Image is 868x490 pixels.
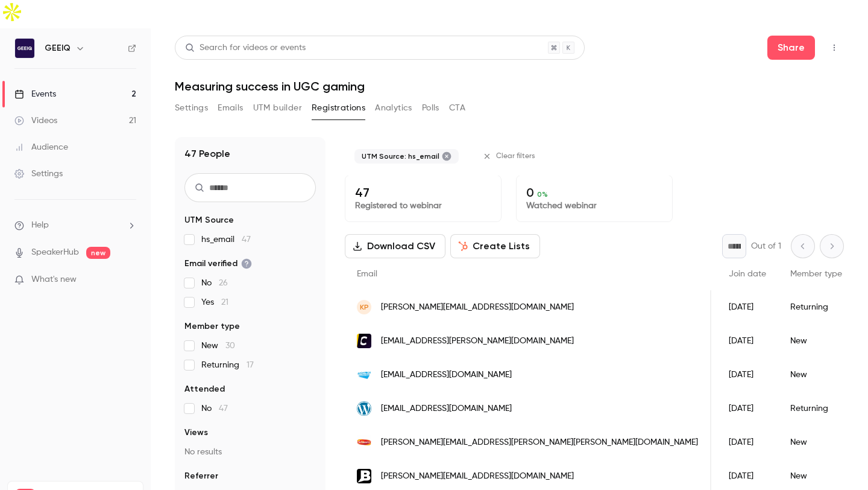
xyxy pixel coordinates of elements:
[184,446,316,458] p: No results
[357,367,371,382] img: animocabrands.com
[15,39,34,58] img: GEEIQ
[478,147,542,166] button: Clear filters
[526,200,662,212] p: Watched webinar
[357,334,371,348] img: wearecollider.com
[219,279,228,287] span: 26
[31,273,77,286] span: What's new
[537,190,548,199] span: 0 %
[717,425,778,459] div: [DATE]
[778,358,854,392] div: New
[184,470,218,482] span: Referrer
[242,235,251,244] span: 47
[778,290,854,324] div: Returning
[14,168,63,180] div: Settings
[14,115,57,127] div: Videos
[31,246,79,259] a: SpeakerHub
[375,98,412,118] button: Analytics
[184,427,208,439] span: Views
[362,151,439,161] span: UTM Source: hs_email
[778,392,854,425] div: Returning
[201,234,251,246] span: hs_email
[717,358,778,392] div: [DATE]
[449,98,465,118] button: CTA
[31,219,49,232] span: Help
[717,290,778,324] div: [DATE]
[175,79,844,94] h1: Measuring success in UGC gaming
[381,301,574,314] span: [PERSON_NAME][EMAIL_ADDRESS][DOMAIN_NAME]
[360,302,369,313] span: KP
[201,359,254,371] span: Returning
[717,324,778,358] div: [DATE]
[357,270,377,278] span: Email
[381,470,574,483] span: [PERSON_NAME][EMAIL_ADDRESS][DOMAIN_NAME]
[717,392,778,425] div: [DATE]
[201,277,228,289] span: No
[422,98,439,118] button: Polls
[355,185,491,200] p: 47
[225,342,235,350] span: 30
[345,234,445,258] button: Download CSV
[381,335,574,348] span: [EMAIL_ADDRESS][PERSON_NAME][DOMAIN_NAME]
[14,88,56,100] div: Events
[184,147,230,161] h1: 47 People
[496,151,535,161] span: Clear filters
[381,402,512,415] span: [EMAIL_ADDRESS][DOMAIN_NAME]
[218,98,243,118] button: Emails
[184,320,240,332] span: Member type
[86,247,110,259] span: new
[184,258,252,270] span: Email verified
[778,425,854,459] div: New
[450,234,540,258] button: Create Lists
[381,436,698,449] span: [PERSON_NAME][EMAIL_ADDRESS][PERSON_NAME][PERSON_NAME][DOMAIN_NAME]
[442,151,451,161] button: Remove "hs_email" from selected "UTM Source" filter
[201,340,235,352] span: New
[14,141,68,153] div: Audience
[253,98,302,118] button: UTM builder
[184,214,234,226] span: UTM Source
[312,98,365,118] button: Registrations
[184,383,225,395] span: Attended
[355,200,491,212] p: Registered to webinar
[221,298,228,307] span: 21
[201,296,228,308] span: Yes
[357,469,371,483] img: bridder.com
[790,270,842,278] span: Member type
[357,435,371,450] img: mccormick.co.uk
[247,361,254,369] span: 17
[526,185,662,200] p: 0
[381,369,512,381] span: [EMAIL_ADDRESS][DOMAIN_NAME]
[767,36,815,60] button: Share
[14,219,136,232] li: help-dropdown-opener
[778,324,854,358] div: New
[729,270,766,278] span: Join date
[357,401,371,416] img: atomx.ae
[45,42,71,54] h6: GEEIQ
[219,404,228,413] span: 47
[201,402,228,415] span: No
[175,98,208,118] button: Settings
[185,42,306,54] div: Search for videos or events
[751,240,781,252] p: Out of 1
